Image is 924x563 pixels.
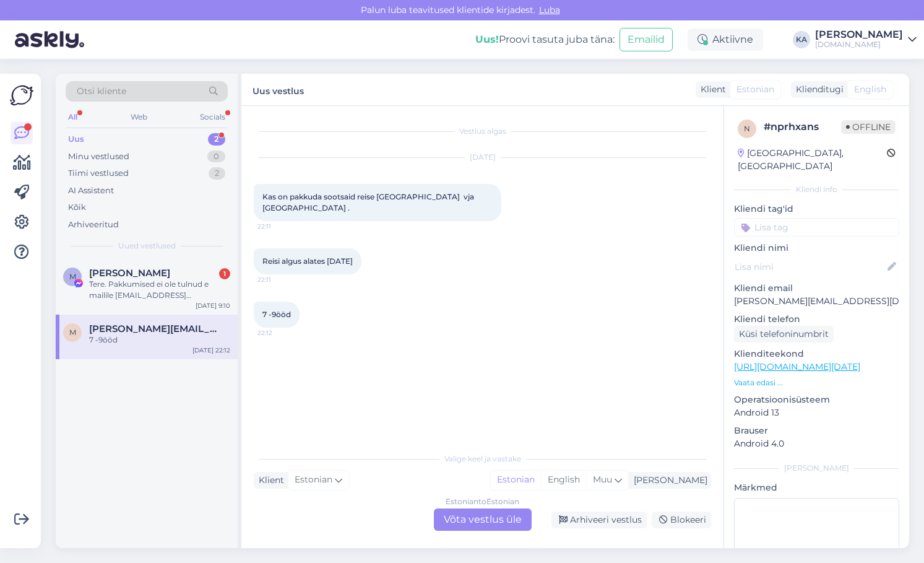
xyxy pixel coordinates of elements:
[257,328,304,338] span: 22:12
[734,424,899,437] p: Brauser
[734,282,899,295] p: Kliendi email
[262,192,476,212] span: Kas on pakkuda sootsaid reise [GEOGRAPHIC_DATA] vja [GEOGRAPHIC_DATA] .
[434,508,532,531] div: Võta vestlus üle
[491,471,541,489] div: Estonian
[734,203,899,216] p: Kliendi tag'id
[738,147,887,173] div: [GEOGRAPHIC_DATA], [GEOGRAPHIC_DATA]
[734,295,899,308] p: [PERSON_NAME][EMAIL_ADDRESS][DOMAIN_NAME]
[734,218,899,237] input: Lisa tag
[89,268,170,279] span: Maie Vasar
[254,453,711,465] div: Valige keel ja vastake
[118,240,176,251] span: Uued vestlused
[735,260,885,274] input: Lisa nimi
[196,301,230,310] div: [DATE] 9:10
[734,313,899,326] p: Kliendi telefon
[69,272,76,281] span: M
[89,279,230,301] div: Tere. Pakkumised ei ole tulnud e mailile [EMAIL_ADDRESS][DOMAIN_NAME] (väiksed [PERSON_NAME])
[696,83,726,96] div: Klient
[593,474,612,485] span: Muu
[734,377,899,388] p: Vaata edasi ...
[734,463,899,474] div: [PERSON_NAME]
[192,346,230,355] div: [DATE] 22:12
[209,167,225,180] div: 2
[620,28,673,51] button: Emailid
[854,83,886,96] span: English
[69,328,76,337] span: M
[77,85,126,98] span: Otsi kliente
[629,474,707,487] div: [PERSON_NAME]
[197,109,228,125] div: Socials
[68,219,119,231] div: Arhiveeritud
[254,152,711,163] div: [DATE]
[68,201,86,214] div: Kõik
[207,151,225,163] div: 0
[68,151,129,163] div: Minu vestlused
[295,473,332,487] span: Estonian
[815,30,903,40] div: [PERSON_NAME]
[257,275,304,284] span: 22:11
[734,242,899,255] p: Kliendi nimi
[734,437,899,450] p: Android 4.0
[734,406,899,419] p: Android 13
[744,124,750,133] span: n
[128,109,150,125] div: Web
[791,83,844,96] div: Klienditugi
[734,184,899,195] div: Kliendi info
[219,268,230,279] div: 1
[688,28,763,51] div: Aktiivne
[446,496,519,507] div: Estonian to Estonian
[208,133,225,146] div: 2
[68,167,129,180] div: Tiimi vestlused
[734,393,899,406] p: Operatsioonisüsteem
[10,84,33,107] img: Askly Logo
[734,326,834,343] div: Küsi telefoninumbrit
[89,323,218,334] span: Marko.tumanov@mail.ee
[541,471,586,489] div: English
[793,31,810,48] div: KA
[475,33,499,45] b: Uus!
[734,361,860,372] a: [URL][DOMAIN_NAME][DATE]
[254,126,711,137] div: Vestlus algas
[254,474,284,487] div: Klient
[66,109,80,125] div: All
[815,40,903,50] div: [DOMAIN_NAME]
[815,30,917,50] a: [PERSON_NAME][DOMAIN_NAME]
[764,120,841,134] div: # nprhxans
[253,81,304,98] label: Uus vestlus
[841,120,896,134] span: Offline
[652,512,711,528] div: Blokeeri
[262,256,353,266] span: Reisi algus alates [DATE]
[89,334,230,346] div: 7 -9ööd
[262,310,291,319] span: 7 -9ööd
[68,185,114,197] div: AI Assistent
[535,4,564,15] span: Luba
[257,222,304,231] span: 22:11
[736,83,774,96] span: Estonian
[734,481,899,494] p: Märkmed
[551,512,647,528] div: Arhiveeri vestlus
[734,347,899,360] p: Klienditeekond
[475,32,615,47] div: Proovi tasuta juba täna:
[68,133,84,146] div: Uus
